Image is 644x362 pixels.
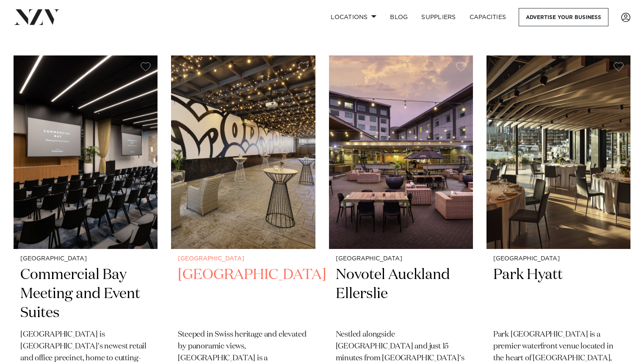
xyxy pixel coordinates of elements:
small: [GEOGRAPHIC_DATA] [493,256,624,262]
a: Locations [324,8,383,26]
a: Capacities [463,8,513,26]
h2: Park Hyatt [493,265,624,323]
h2: Commercial Bay Meeting and Event Suites [20,265,151,323]
h2: [GEOGRAPHIC_DATA] [178,265,308,323]
small: [GEOGRAPHIC_DATA] [178,256,308,262]
img: nzv-logo.png [14,9,60,25]
a: Advertise your business [519,8,608,26]
a: SUPPLIERS [415,8,462,26]
a: BLOG [383,8,415,26]
small: [GEOGRAPHIC_DATA] [20,256,151,262]
h2: Novotel Auckland Ellerslie [336,265,466,323]
small: [GEOGRAPHIC_DATA] [336,256,466,262]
